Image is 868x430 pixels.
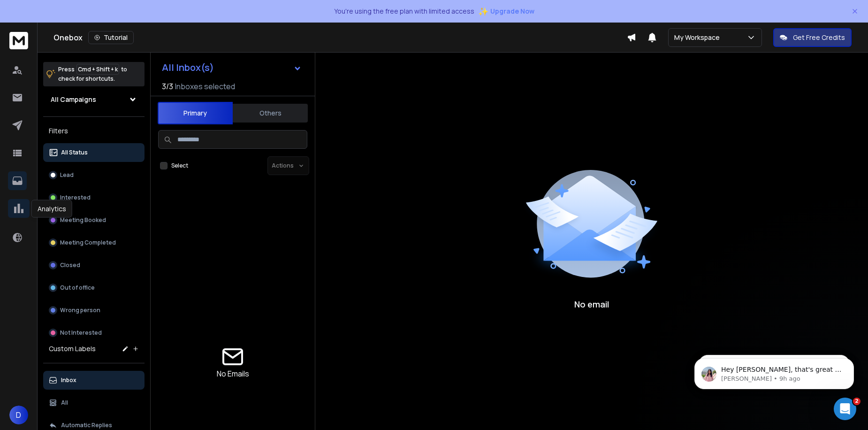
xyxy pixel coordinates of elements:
[773,28,852,47] button: Get Free Credits
[43,323,145,342] button: Not Interested
[162,63,214,72] h1: All Inbox(s)
[834,398,856,420] iframe: Intercom live chat
[674,33,723,42] p: My Workspace
[43,90,145,109] button: All Campaigns
[574,298,609,311] p: No email
[60,307,100,314] p: Wrong person
[49,344,96,353] h3: Custom Labels
[680,338,868,405] iframe: Intercom notifications message
[60,329,102,337] p: Not Interested
[53,31,627,44] div: Onebox
[43,233,145,252] button: Meeting Completed
[58,65,127,84] p: Press to check for shortcuts.
[76,64,119,75] span: Cmd + Shift + k
[60,171,74,179] p: Lead
[61,376,76,384] p: Inbox
[43,256,145,275] button: Closed
[334,7,474,16] p: You're using the free plan with limited access
[88,31,134,44] button: Tutorial
[51,95,96,104] h1: All Campaigns
[43,301,145,320] button: Wrong person
[793,33,845,42] p: Get Free Credits
[60,261,80,269] p: Closed
[43,143,145,162] button: All Status
[43,124,145,138] h3: Filters
[478,2,534,21] button: ✨Upgrade Now
[154,58,309,77] button: All Inbox(s)
[61,149,88,156] p: All Status
[43,188,145,207] button: Interested
[43,371,145,390] button: Inbox
[60,194,91,201] p: Interested
[158,102,233,124] button: Primary
[490,7,534,16] span: Upgrade Now
[9,406,28,424] button: D
[217,368,249,379] p: No Emails
[60,284,95,292] p: Out of office
[60,216,106,224] p: Meeting Booked
[61,422,112,429] p: Automatic Replies
[60,239,116,246] p: Meeting Completed
[43,166,145,184] button: Lead
[233,103,308,123] button: Others
[175,81,235,92] h3: Inboxes selected
[171,162,188,169] label: Select
[43,393,145,412] button: All
[853,398,860,405] span: 2
[162,81,173,92] span: 3 / 3
[478,5,488,18] span: ✨
[31,200,72,218] div: Analytics
[43,211,145,230] button: Meeting Booked
[61,399,68,407] p: All
[43,278,145,297] button: Out of office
